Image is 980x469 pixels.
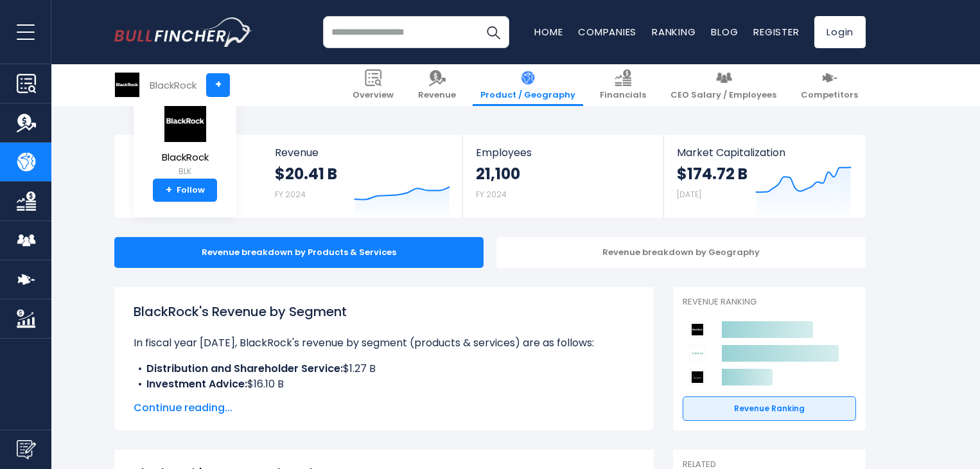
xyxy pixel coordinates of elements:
strong: 21,100 [476,164,520,184]
b: Distribution and Shareholder Service: [146,361,343,376]
strong: $174.72 B [677,164,748,184]
small: FY 2024 [476,189,507,200]
img: Apollo Global Management competitors logo [689,345,706,362]
span: Continue reading... [134,400,634,416]
a: Employees 21,100 FY 2024 [463,135,663,218]
a: + [206,73,230,97]
span: Competitors [801,90,858,101]
a: Blog [711,25,738,39]
li: $16.10 B [134,376,634,392]
strong: $20.41 B [275,164,337,184]
a: +Follow [153,179,217,202]
a: Revenue [410,64,464,106]
span: Financials [600,90,646,101]
a: Financials [592,64,654,106]
span: Market Capitalization [677,146,852,159]
a: Competitors [793,64,866,106]
span: BlackRock [162,152,209,163]
small: BLK [162,166,209,177]
span: CEO Salary / Employees [670,90,776,101]
b: Investment Advice: [146,376,247,391]
a: BlackRock BLK [161,99,209,179]
button: Search [477,16,509,48]
span: Product / Geography [480,90,575,101]
a: Login [814,16,866,48]
span: Revenue [418,90,456,101]
img: BLK logo [162,100,207,143]
span: Overview [353,90,394,101]
small: [DATE] [677,189,701,200]
a: Register [753,25,799,39]
p: Revenue Ranking [683,297,856,308]
img: bullfincher logo [114,17,252,47]
span: Revenue [275,146,450,159]
a: Home [534,25,563,39]
strong: + [166,184,172,196]
div: Revenue breakdown by Geography [496,237,866,268]
div: BlackRock [150,78,197,93]
img: BLK logo [115,73,139,97]
li: $1.27 B [134,361,634,376]
a: CEO Salary / Employees [663,64,784,106]
span: Employees [476,146,650,159]
small: FY 2024 [275,189,306,200]
a: Revenue $20.41 B FY 2024 [262,135,463,218]
a: Revenue Ranking [683,396,856,421]
img: BlackRock competitors logo [689,321,706,338]
a: Ranking [652,25,696,39]
a: Product / Geography [473,64,583,106]
a: Overview [345,64,401,106]
div: Revenue breakdown by Products & Services [114,237,484,268]
a: Go to homepage [114,17,252,47]
a: Market Capitalization $174.72 B [DATE] [664,135,864,218]
img: Blackstone competitors logo [689,369,706,385]
h1: BlackRock's Revenue by Segment [134,302,634,321]
a: Companies [578,25,636,39]
p: In fiscal year [DATE], BlackRock's revenue by segment (products & services) are as follows: [134,335,634,351]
